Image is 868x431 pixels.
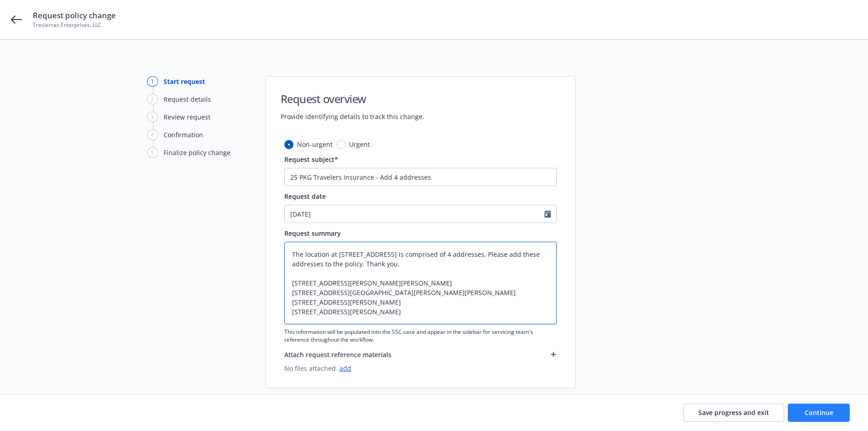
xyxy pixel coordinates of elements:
span: Tresierras Enterprises, LLC [33,21,116,29]
h1: Request overview [281,91,424,106]
div: Request details [164,94,211,104]
button: Continue [788,404,850,422]
div: 3 [147,112,158,122]
div: 1 [147,76,158,87]
svg: Calendar [544,210,551,218]
span: This information will be populated into the SSC case and appear in the sidebar for servicing team... [284,328,557,343]
span: Save progress and exit [699,408,769,417]
div: Start request [164,77,205,86]
span: Request date [284,192,326,201]
a: add [339,364,351,373]
input: MM/DD/YYYY [285,205,544,223]
span: Urgent [349,140,370,149]
div: Finalize policy change [164,148,231,157]
span: Provide identifying details to track this change. [281,112,424,121]
div: 5 [147,147,158,158]
button: Save progress and exit [683,404,784,422]
span: Non-urgent [297,140,333,149]
input: Non-urgent [284,140,293,149]
span: Request policy change [33,10,116,21]
span: Request subject* [284,155,338,164]
span: Attach request reference materials [284,350,391,359]
div: 4 [147,130,158,140]
textarea: The location at [STREET_ADDRESS] is comprised of 4 addresses. Please add these addresses to the p... [284,242,557,324]
div: 2 [147,94,158,104]
input: Urgent [336,140,345,149]
div: Confirmation [164,130,203,140]
div: Review request [164,112,211,122]
span: Continue [805,408,833,417]
input: The subject will appear in the summary list view for quick reference. [284,168,557,186]
span: No files attached. [284,363,557,373]
span: Request summary [284,229,341,238]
